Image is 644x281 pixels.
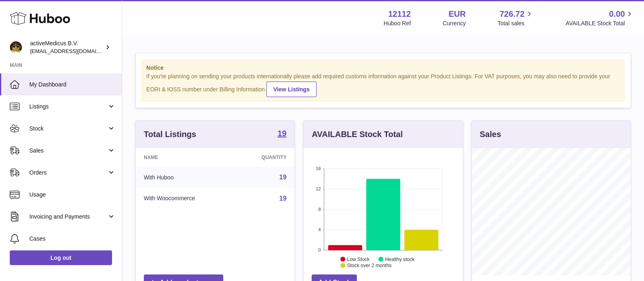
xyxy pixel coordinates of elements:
[136,188,234,209] td: With Woocommerce
[29,235,116,243] span: Cases
[565,20,634,27] span: AVAILABLE Stock Total
[136,167,234,188] td: With Huboo
[319,227,321,232] text: 4
[146,64,620,72] strong: Notice
[10,41,22,53] img: internalAdmin-12112@internal.huboo.com
[277,129,286,139] a: 19
[384,20,411,27] div: Huboo Ref
[29,169,107,177] span: Orders
[385,256,415,262] text: Healthy stock
[347,256,370,262] text: Low Stock
[29,147,107,155] span: Sales
[312,129,402,140] h3: AVAILABLE Stock Total
[234,148,295,167] th: Quantity
[29,125,107,133] span: Stock
[609,9,625,20] span: 0.00
[319,248,321,252] text: 0
[29,103,107,111] span: Listings
[279,174,287,181] a: 19
[499,9,524,20] span: 726.72
[30,48,120,54] span: [EMAIL_ADDRESS][DOMAIN_NAME]
[480,129,501,140] h3: Sales
[29,81,116,89] span: My Dashboard
[565,9,634,27] a: 0.00 AVAILABLE Stock Total
[388,9,411,20] strong: 12112
[29,213,107,221] span: Invoicing and Payments
[347,263,391,268] text: Stock over 2 months
[316,166,321,171] text: 16
[443,20,466,27] div: Currency
[497,20,534,27] span: Total sales
[279,195,287,202] a: 19
[448,9,466,20] strong: EUR
[10,250,112,265] a: Log out
[316,186,321,191] text: 12
[30,40,103,55] div: activeMedicus B.V.
[146,73,620,97] div: If you're planning on sending your products internationally please add required customs informati...
[319,207,321,212] text: 8
[277,129,286,137] strong: 19
[497,9,534,27] a: 726.72 Total sales
[136,148,234,167] th: Name
[266,82,317,97] a: View Listings
[29,191,116,199] span: Usage
[144,129,196,140] h3: Total Listings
